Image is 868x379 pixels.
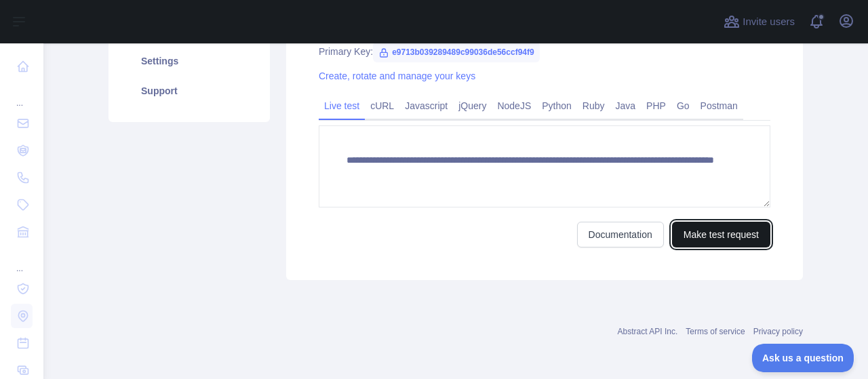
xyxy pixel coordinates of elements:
[373,42,540,62] span: e9713b039289489c99036de56ccf94f9
[641,95,671,117] a: PHP
[695,95,743,117] a: Postman
[686,327,745,336] a: Terms of service
[721,11,797,33] button: Invite users
[753,327,803,336] a: Privacy policy
[125,76,254,106] a: Support
[536,95,577,117] a: Python
[743,14,795,30] span: Invite users
[672,222,770,247] button: Make test request
[577,95,610,117] a: Ruby
[11,247,33,274] div: ...
[365,95,399,117] a: cURL
[618,327,678,336] a: Abstract API Inc.
[11,81,33,108] div: ...
[671,95,695,117] a: Go
[399,95,453,117] a: Javascript
[453,95,492,117] a: jQuery
[319,71,475,81] a: Create, rotate and manage your keys
[752,344,854,372] iframe: Toggle Customer Support
[319,45,770,58] div: Primary Key:
[319,95,365,117] a: Live test
[125,46,254,76] a: Settings
[610,95,642,117] a: Java
[577,222,664,247] a: Documentation
[492,95,536,117] a: NodeJS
